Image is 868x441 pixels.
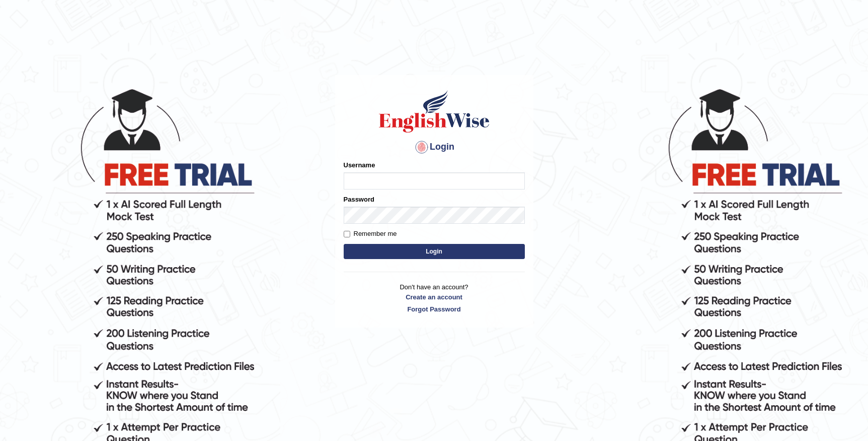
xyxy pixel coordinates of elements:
label: Remember me [344,229,397,239]
label: Username [344,160,375,170]
input: Remember me [344,231,350,237]
img: Logo of English Wise sign in for intelligent practice with AI [377,89,492,134]
a: Create an account [344,292,525,302]
a: Forgot Password [344,304,525,314]
button: Login [344,244,525,259]
p: Don't have an account? [344,282,525,313]
h4: Login [344,139,525,155]
label: Password [344,195,374,204]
